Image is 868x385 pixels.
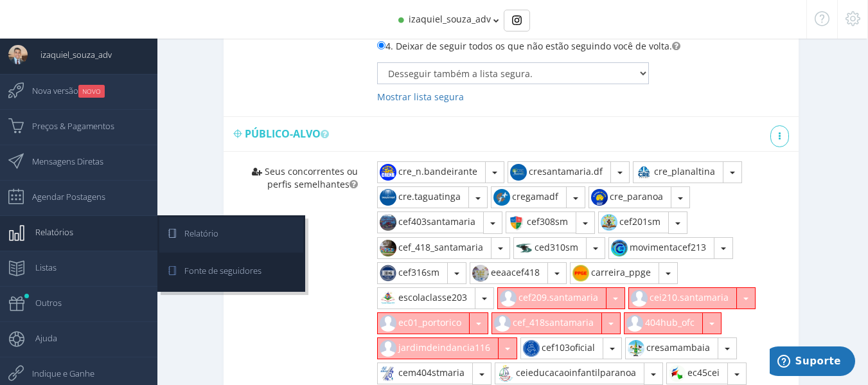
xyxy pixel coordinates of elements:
[19,181,105,213] span: Agendar Postagens
[22,216,73,248] span: Relatórios
[667,363,687,384] img: 282104621_421194099823332_6321962803504121575_n.jpg
[8,45,28,64] img: User Image
[377,62,649,84] select: Mostrar lista segura
[19,145,103,177] span: Mensagens Diretas
[19,110,114,142] span: Preços & Pagamentos
[470,263,491,283] img: 103960931_953534961761389_8838083111799592987_n.jpg
[377,363,473,384] button: cem404stmaria
[172,255,261,287] span: Fonte de seguidores
[377,237,492,259] button: cef_418_santamaria
[377,39,672,53] label: 4. Deixar de seguir todos os que não estão seguindo você de volta.
[22,322,57,354] span: Ajuda
[633,161,723,183] button: cre_planaltina
[521,338,542,359] img: 330804739_132577419724564_8459179595632286020_n.jpg
[378,187,398,208] img: 476455671_480892545079142_7231488955017731269_n.jpg
[265,165,358,190] span: Seus concorrentes ou perfis semelhantes
[172,217,218,249] span: Relatório
[491,186,567,208] button: cregamadf
[506,211,576,233] button: cef308sm
[770,346,855,379] iframe: Abre um widget para que você possa encontrar mais informações
[589,187,610,208] img: 151383897_270436237853656_4915534465400661604_n.jpg
[377,186,469,208] button: cre.taguatinga
[666,363,728,384] button: ec45cei
[22,251,57,283] span: Listas
[626,338,646,359] img: 101651897_566965480671378_4717148936085700608_n.jpg
[508,161,611,183] button: cresantamaria.df
[78,85,105,98] small: NOVO
[378,212,398,233] img: 104631602_879123335925391_8586146675843983721_n.jpg
[625,337,718,359] button: cresamambaia
[506,212,527,233] img: 455096496_818770817006502_2516427704608389652_n.jpg
[504,10,530,31] div: Basic example
[377,161,486,183] button: cre_n.bandeirante
[497,287,607,309] button: cef209.santamaria
[570,262,659,284] button: carreira_ppge
[28,39,112,71] span: izaquiel_souza_adv
[377,41,385,49] input: 4. Deixar de seguir todos os que não estão seguindo você de volta.
[245,127,334,141] span: Público-alvo
[599,212,619,233] img: 129716841_219696799533803_6025945264110396063_n.jpg
[378,313,398,334] img: default_instagram_user.jpg
[470,262,548,284] button: eeaacef418
[377,287,475,309] button: escolaclasse203
[589,186,671,208] button: cre_paranoa
[512,15,522,25] img: Instagram_simple_icon.svg
[629,288,650,309] img: default_instagram_user.jpg
[378,338,398,359] img: default_instagram_user.jpg
[495,363,516,384] img: 515207364_18068357240285543_7889845696411854965_n.jpg
[377,312,470,334] button: ec01_portorico
[608,237,714,259] button: movimentacef213
[571,263,591,283] img: 459957220_548391711007928_1131302686293294397_n.jpg
[378,162,398,183] img: 315357419_1288558515265594_2952165834935395855_n.jpg
[492,313,513,334] img: default_instagram_user.jpg
[378,263,398,283] img: 403484629_1197982801159429_4080013378744020811_n.jpg
[492,187,512,208] img: 260227939_4850570144954024_9199282951664691343_n.jpg
[513,237,587,259] button: ced310sm
[377,262,448,284] button: cef316sm
[514,238,535,258] img: 35173462_271588640079086_5160045134720532480_n.jpg
[520,337,603,359] button: cef103oficial
[378,238,398,258] img: 447780368_2494876270901814_1302117712477187058_n.jpg
[498,288,518,309] img: default_instagram_user.jpg
[378,288,398,309] img: 426720464_1294590801932634_4328349445001910574_n.jpg
[409,13,491,25] span: izaquiel_souza_adv
[378,363,398,384] img: 431379433_2541979782647145_7545944288479102271_n.jpg
[22,287,62,319] span: Outros
[598,211,669,233] button: cef201sm
[633,162,654,183] img: 327186747_521359206761969_3355426097483409036_n.jpg
[159,217,303,253] a: Relatório
[508,162,529,183] img: 166489311_286351496208117_5239849899337347324_n.jpg
[377,337,499,359] button: jardimdeindancia116
[624,313,645,334] img: default_instagram_user.jpg
[19,75,105,107] span: Nova versão
[495,363,644,384] button: ceieducacaoinfantilparanoa
[624,312,703,334] button: 404hub_ofc
[492,312,602,334] button: cef_418santamaria
[377,211,484,233] button: cef403santamaria
[159,255,303,290] a: Fonte de seguidores
[377,91,464,103] a: Mostrar lista segura
[628,287,737,309] button: cei210.santamaria
[609,238,630,258] img: 276229051_703414484127944_462657156601553199_n.jpg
